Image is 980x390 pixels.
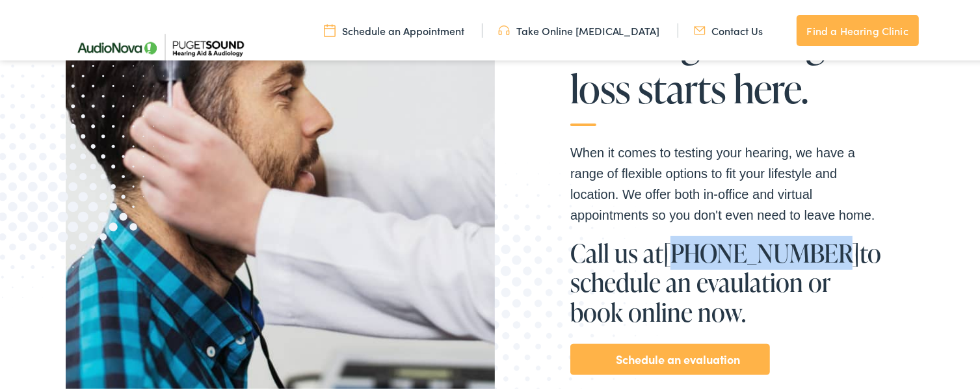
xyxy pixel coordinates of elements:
[324,21,336,36] img: utility icon
[570,65,631,108] span: loss
[498,21,510,36] img: utility icon
[734,65,808,108] span: here.
[694,21,763,36] a: Contact Us
[663,234,860,268] a: [PHONE_NUMBER]
[708,18,825,60] span: hearing
[797,13,919,44] a: Find a Hearing Clinic
[638,65,726,108] span: starts
[570,18,700,60] span: Treating
[324,21,464,36] a: Schedule an Appointment
[570,140,882,224] p: When it comes to testing your hearing, we have a range of flexible options to fit your lifestyle ...
[570,237,882,326] h1: Call us at to schedule an evaulation or book online now.
[498,21,660,36] a: Take Online [MEDICAL_DATA]
[616,347,740,368] a: Schedule an evaluation
[694,21,706,36] img: utility icon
